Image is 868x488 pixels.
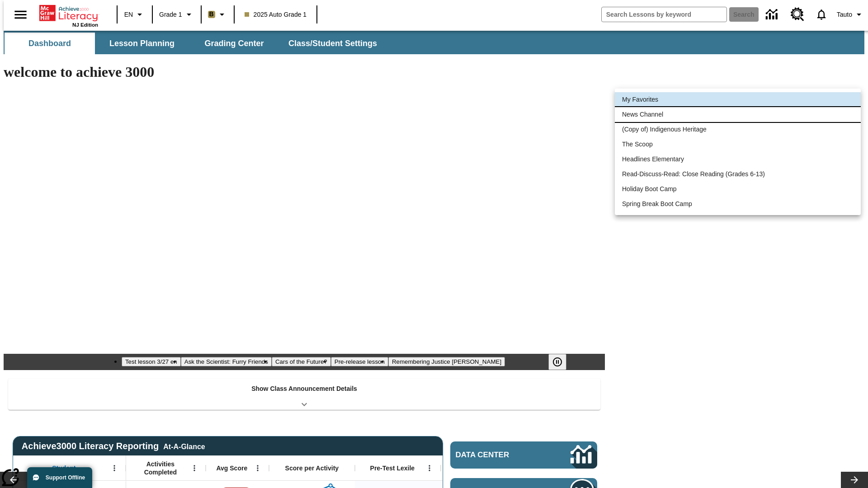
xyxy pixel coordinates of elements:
[615,182,861,197] li: Holiday Boot Camp
[615,122,861,137] li: (Copy of) Indigenous Heritage
[615,107,861,122] li: News Channel
[615,167,861,182] li: Read-Discuss-Read: Close Reading (Grades 6-13)
[615,197,861,211] li: Spring Break Boot Camp
[615,137,861,152] li: The Scoop
[615,92,861,107] li: My Favorites
[615,152,861,167] li: Headlines Elementary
